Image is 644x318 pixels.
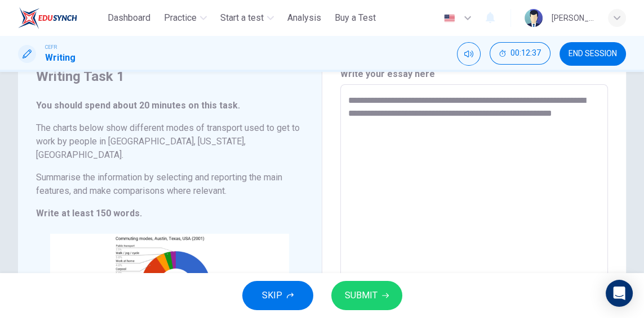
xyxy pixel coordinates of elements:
span: Start a test [220,11,264,25]
span: SKIP [262,288,282,303]
button: Analysis [283,8,326,28]
span: Analysis [287,11,321,25]
button: Dashboard [103,8,155,28]
img: ELTC logo [18,7,77,29]
span: END SESSION [569,49,617,58]
span: SUBMIT [345,288,377,303]
h6: Write your essay here [340,67,609,81]
h4: Writing Task 1 [36,67,304,85]
h6: Summarise the information by selecting and reporting the main features, and make comparisons wher... [36,171,304,198]
button: END SESSION [559,42,626,66]
button: Start a test [216,8,278,28]
button: Buy a Test [330,8,380,28]
span: Dashboard [108,11,150,25]
span: CEFR [45,43,57,51]
div: Mute [457,42,481,66]
div: [PERSON_NAME] KPM-Guru [552,11,594,25]
img: Profile picture [525,9,543,27]
img: en [442,14,456,22]
a: ELTC logo [18,7,103,29]
h6: You should spend about 20 minutes on this task. [36,99,304,112]
span: 00:12:37 [510,49,541,58]
div: Hide [490,42,550,66]
span: Buy a Test [335,11,376,25]
button: SKIP [242,281,313,310]
div: Open Intercom Messenger [606,280,633,307]
h1: Writing [45,51,75,65]
button: 00:12:37 [490,42,550,65]
button: SUBMIT [331,281,402,310]
strong: Write at least 150 words. [36,208,142,219]
span: Practice [164,11,197,25]
h6: The charts below show different modes of transport used to get to work by people in [GEOGRAPHIC_D... [36,121,304,162]
button: Practice [159,8,211,28]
